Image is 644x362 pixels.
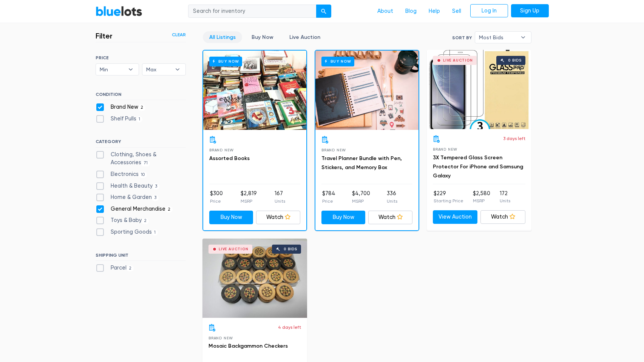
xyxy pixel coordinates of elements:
a: About [371,4,399,18]
span: 3 [152,195,159,201]
a: Blog [399,4,423,18]
a: Sell [446,4,467,18]
h6: PRICE [96,55,186,60]
p: 3 days left [503,135,525,142]
label: Brand New [96,103,146,111]
a: Watch [480,210,525,224]
h6: CONDITION [96,92,186,100]
span: 71 [141,160,150,166]
a: Travel Planner Bundle with Pen, Stickers, and Memory Box [321,155,402,171]
a: Buy Now [209,211,253,224]
a: Live Auction 0 bids [202,239,307,318]
label: General Merchandise [96,205,173,213]
a: Watch [256,211,300,224]
input: Search for inventory [188,5,317,18]
a: Live Auction [283,31,327,43]
li: 167 [275,189,285,205]
a: 3X Tempered Glass Screen Protector For iPhone and Samsung Galaxy [433,154,523,179]
span: 1 [152,230,158,236]
label: Health & Beauty [96,182,160,190]
a: Buy Now [203,51,306,130]
p: MSRP [241,198,257,205]
span: 2 [138,105,146,111]
a: All Listings [203,31,242,43]
li: $229 [434,189,463,205]
a: Live Auction 0 bids [427,50,531,129]
a: Buy Now [315,51,419,130]
a: View Auction [433,210,478,224]
h6: Buy Now [321,57,354,66]
a: Help [423,4,446,18]
a: Log In [470,4,508,18]
p: Units [275,198,285,205]
div: 0 bids [284,247,297,251]
li: $2,580 [473,189,490,205]
li: $300 [210,189,223,205]
a: Watch [368,211,412,224]
span: Brand New [209,148,234,152]
label: Home & Garden [96,193,159,202]
span: 2 [165,206,173,213]
h6: SHIPPING UNIT [96,253,186,261]
label: Shelf Pulls [96,115,143,123]
span: Brand New [321,148,346,152]
label: Electronics [96,170,147,179]
p: Units [387,198,397,205]
p: Price [322,198,335,205]
a: Buy Now [245,31,280,43]
li: 172 [500,189,510,205]
span: 1 [136,116,143,122]
span: 2 [127,265,134,271]
div: Live Auction [219,247,249,251]
div: Live Auction [443,59,473,62]
span: 2 [142,218,149,224]
p: MSRP [352,198,370,205]
p: 4 days left [278,324,301,331]
label: Parcel [96,264,134,272]
a: Buy Now [321,211,366,224]
span: 3 [153,183,160,189]
a: Assorted Books [209,155,250,162]
li: $4,700 [352,189,370,205]
a: BlueLots [96,6,142,17]
a: Clear [172,31,186,38]
b: ▾ [123,64,139,75]
a: Mosaic Backgammon Checkers [208,343,288,349]
span: Brand New [208,336,233,340]
b: ▾ [515,32,531,43]
p: Starting Price [434,197,463,204]
h6: Buy Now [209,57,242,66]
p: Price [210,198,223,205]
label: Sporting Goods [96,228,158,236]
p: MSRP [473,197,490,204]
b: ▾ [170,64,185,75]
li: 336 [387,189,397,205]
h3: Filter [96,31,113,40]
span: Min [100,64,125,75]
h6: CATEGORY [96,139,186,147]
li: $2,819 [241,189,257,205]
span: 10 [139,172,147,178]
label: Clothing, Shoes & Accessories [96,151,186,167]
li: $784 [322,189,335,205]
a: Sign Up [511,4,549,18]
span: Most Bids [479,32,517,43]
p: Units [500,197,510,204]
label: Sort By [452,34,472,41]
span: Brand New [433,147,457,151]
span: Max [146,64,171,75]
div: 0 bids [508,59,522,62]
label: Toys & Baby [96,216,149,225]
